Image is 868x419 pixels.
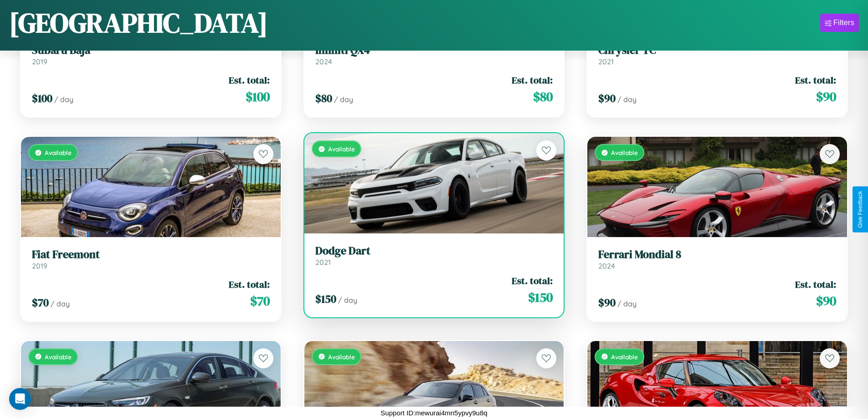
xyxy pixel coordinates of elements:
span: $ 90 [598,295,616,310]
h3: Fiat Freemont [32,248,270,261]
a: Dodge Dart2021 [315,244,553,267]
span: Available [611,353,638,361]
a: Fiat Freemont2019 [32,248,270,270]
h3: Subaru Baja [32,44,270,57]
span: $ 70 [32,295,49,310]
span: Available [45,353,72,361]
span: $ 150 [315,291,336,306]
span: Available [611,149,638,156]
span: Available [45,149,72,156]
a: Subaru Baja2019 [32,44,270,66]
h3: Dodge Dart [315,244,553,258]
span: $ 90 [816,88,836,106]
span: 2021 [598,57,614,66]
span: / day [617,299,637,308]
span: Est. total: [229,73,270,87]
span: Est. total: [795,73,836,87]
div: Open Intercom Messenger [9,388,31,410]
a: Chrysler TC2021 [598,44,836,66]
a: Ferrari Mondial 82024 [598,248,836,270]
span: $ 80 [533,88,553,106]
span: / day [338,295,357,305]
span: Available [328,145,355,153]
span: / day [54,95,73,104]
span: $ 150 [528,288,553,306]
span: $ 90 [598,91,616,106]
span: 2024 [315,57,332,66]
span: Est. total: [512,274,553,287]
button: Filters [820,14,859,32]
span: 2019 [32,261,47,270]
p: Support ID: mewurai4mn5ypvy9u8q [380,407,487,419]
div: Give Feedback [857,191,863,228]
span: Est. total: [795,278,836,291]
span: $ 80 [315,91,332,106]
a: Infiniti QX42024 [315,44,553,66]
span: Est. total: [229,278,270,291]
h3: Chrysler TC [598,44,836,57]
span: / day [334,95,353,104]
span: Available [328,353,355,361]
span: $ 100 [32,91,52,106]
span: / day [617,95,637,104]
h1: [GEOGRAPHIC_DATA] [9,4,268,41]
span: 2021 [315,258,331,267]
h3: Infiniti QX4 [315,44,553,57]
span: Est. total: [512,73,553,87]
span: $ 100 [246,88,270,106]
div: Filters [833,18,854,27]
span: $ 70 [250,292,270,310]
span: 2019 [32,57,47,66]
span: $ 90 [816,292,836,310]
h3: Ferrari Mondial 8 [598,248,836,261]
span: 2024 [598,261,615,270]
span: / day [51,299,70,308]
